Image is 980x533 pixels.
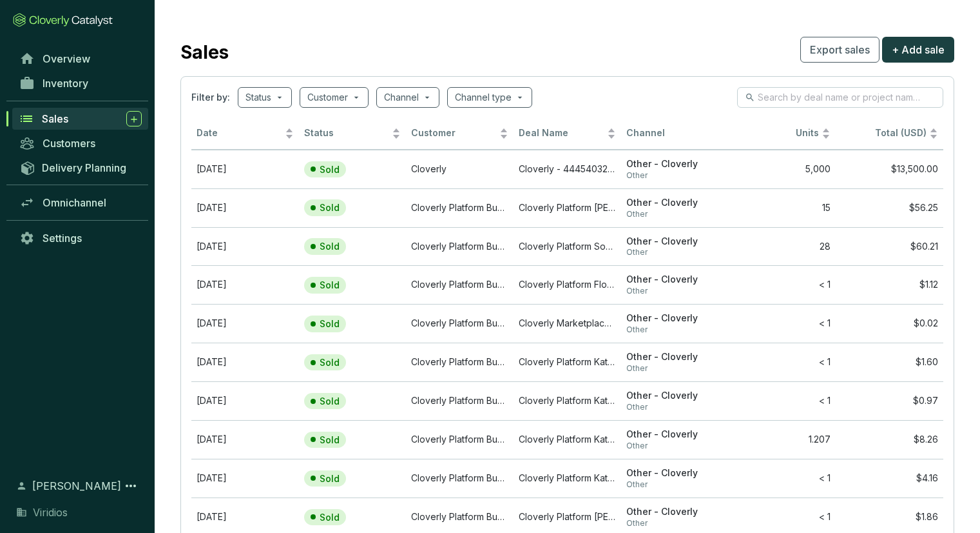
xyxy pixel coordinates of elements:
td: Dec 13 2024 [191,227,299,266]
td: Cloverly Platform Mai Ndombe V2018 Sep 9 [514,188,621,227]
td: $1.60 [836,343,943,381]
span: Other - Cloverly [626,467,724,479]
td: 15 [729,188,836,227]
p: Sold [320,396,340,407]
td: < 1 [729,381,836,420]
td: Oct 12 2024 [191,381,299,420]
td: 1.207 [729,420,836,459]
span: Other [626,441,724,451]
td: Cloverly Platform Katingan Peatland Restoration and Conservation Oct 10 [514,420,621,459]
a: Customers [13,132,148,154]
span: Filter by: [191,91,230,104]
span: Other - Cloverly [626,506,724,518]
span: Other - Cloverly [626,390,724,402]
span: [PERSON_NAME] [32,478,121,494]
span: Other - Cloverly [626,428,724,441]
th: Deal Name [514,118,621,150]
p: Sold [320,473,340,485]
button: Export sales [800,37,879,63]
span: Other [626,402,724,412]
span: Other [626,479,724,490]
td: Cloverly Platform Buyer [406,227,514,266]
p: Sold [320,279,340,291]
td: Cloverly Platform Buyer [406,304,514,343]
a: Settings [13,227,148,249]
td: Cloverly Platform Katingan Peatland Restoration and Conservation Oct 12 [514,381,621,420]
td: Cloverly Platform Buyer [406,381,514,420]
span: Units [734,127,820,139]
td: $1.12 [836,265,943,304]
span: Overview [43,52,90,65]
input: Search by deal name or project name... [758,90,924,105]
span: Customer [411,127,497,139]
th: Customer [406,118,514,150]
td: Cloverly - 44454032012 [514,150,621,188]
td: < 1 [729,265,836,304]
a: Overview [13,48,148,70]
span: Other - Cloverly [626,274,724,286]
span: Other - Cloverly [626,236,724,248]
span: Date [197,127,282,139]
td: Cloverly Platform Buyer [406,265,514,304]
td: Cloverly Platform Buyer [406,188,514,227]
td: 28 [729,227,836,266]
td: Jan 15 2024 [191,304,299,343]
td: Nov 28 2024 [191,265,299,304]
p: Sold [320,202,340,214]
span: Other [626,170,724,181]
span: Viridios [33,505,68,520]
td: $60.21 [836,227,943,266]
span: Status [304,127,390,139]
td: < 1 [729,343,836,381]
td: Cloverly Platform Southern Cardamom REDD+ Dec 13 [514,227,621,266]
td: Sep 24 2025 [191,150,299,188]
td: Oct 10 2024 [191,420,299,459]
span: Other - Cloverly [626,158,724,170]
a: Inventory [13,72,148,94]
span: Other [626,247,724,257]
span: Customers [43,137,95,150]
th: Status [299,118,407,150]
p: Sold [320,512,340,523]
span: Other - Cloverly [626,197,724,209]
span: Other [626,286,724,296]
a: Sales [12,108,148,130]
td: Cloverly Platform Buyer [406,459,514,498]
span: Total (USD) [875,127,927,138]
span: Other - Cloverly [626,351,724,363]
a: Omnichannel [13,192,148,214]
h2: Sales [180,39,229,66]
span: Other - Cloverly [626,312,724,325]
span: Delivery Planning [42,161,126,174]
td: Cloverly Platform Buyer [406,420,514,459]
a: Delivery Planning [13,157,148,178]
span: Other [626,325,724,335]
td: $13,500.00 [836,150,943,188]
span: Inventory [43,77,88,90]
p: Sold [320,357,340,368]
td: < 1 [729,304,836,343]
td: Cloverly Platform Katingan Peatland Restoration and Conservation Oct 26 [514,343,621,381]
td: < 1 [729,459,836,498]
span: Export sales [810,42,870,57]
td: 5,000 [729,150,836,188]
p: Sold [320,241,340,252]
span: Deal Name [519,127,604,139]
th: Units [729,118,836,150]
span: Other [626,209,724,219]
td: Cloverly Platform Buyer [406,343,514,381]
p: Sold [320,318,340,330]
span: Settings [43,232,82,245]
td: Sep 09 2025 [191,188,299,227]
td: $8.26 [836,420,943,459]
th: Date [191,118,299,150]
th: Channel [621,118,729,150]
td: Cloverly [406,150,514,188]
td: $0.97 [836,381,943,420]
span: Omnichannel [43,196,106,209]
span: + Add sale [892,42,945,57]
td: $4.16 [836,459,943,498]
td: Cloverly Platform Floresta Verde REDD+ Project Nov 28 [514,265,621,304]
span: Other [626,518,724,528]
td: Oct 26 2024 [191,343,299,381]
